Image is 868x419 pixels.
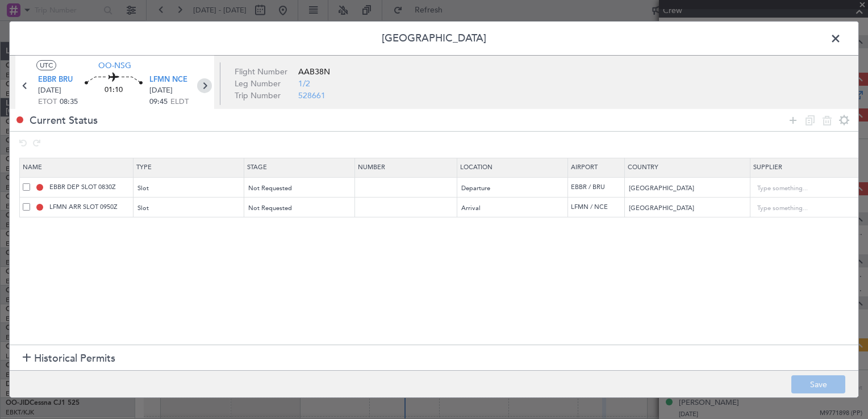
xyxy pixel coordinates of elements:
[757,200,859,217] input: Type something...
[10,22,858,56] header: [GEOGRAPHIC_DATA]
[629,180,731,197] input: Type something...
[757,180,859,197] input: Type something...
[629,200,731,217] input: Type something...
[753,163,782,171] span: Supplier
